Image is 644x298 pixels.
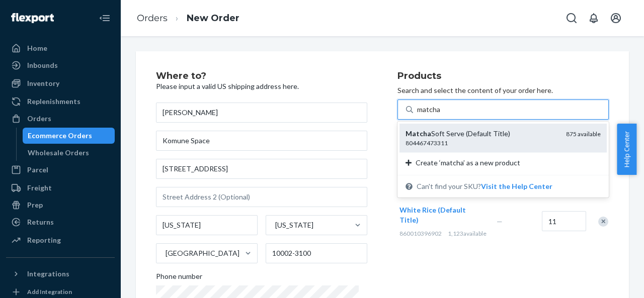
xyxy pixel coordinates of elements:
[27,269,69,279] div: Integrations
[27,217,54,227] div: Returns
[187,13,239,24] a: New Order
[165,248,166,258] input: [GEOGRAPHIC_DATA]
[266,243,367,263] input: ZIP Code
[598,217,608,227] div: Remove Item
[95,8,115,28] button: Close Navigation
[617,124,636,175] button: Help Center
[417,181,552,191] span: Can't find your SKU?
[27,43,47,53] div: Home
[6,214,115,230] a: Returns
[6,40,115,56] a: Home
[416,158,520,168] span: Create ‘matcha’ as a new product
[27,287,72,296] div: Add Integration
[6,162,115,178] a: Parcel
[27,200,43,210] div: Prep
[6,93,115,110] a: Replenishments
[28,148,89,158] div: Wholesale Orders
[156,71,367,81] h2: Where to?
[6,286,115,298] a: Add Integration
[275,220,313,230] div: [US_STATE]
[27,96,80,107] div: Replenishments
[27,114,51,124] div: Orders
[406,129,558,139] div: Soft Serve (Default Title)
[27,183,52,193] div: Freight
[399,205,485,225] button: White Rice (Default Title)
[6,232,115,248] a: Reporting
[27,235,61,245] div: Reporting
[584,8,604,28] button: Open notifications
[129,4,248,33] ol: breadcrumbs
[156,187,367,207] input: Street Address 2 (Optional)
[156,271,202,285] span: Phone number
[397,85,609,95] p: Search and select the content of your order here.
[137,13,168,24] a: Orders
[23,145,115,161] a: Wholesale Orders
[6,111,115,127] a: Orders
[542,211,586,231] input: Quantity
[406,129,431,138] em: Matcha
[397,71,609,81] h2: Products
[156,159,367,179] input: Street Address
[399,230,442,237] span: 860010396902
[6,197,115,213] a: Prep
[28,131,92,141] div: Ecommerce Orders
[6,75,115,91] a: Inventory
[27,78,59,88] div: Inventory
[406,139,558,147] div: 804467473311
[156,131,367,151] input: Company Name
[27,165,48,175] div: Parcel
[417,105,441,115] input: MatchaSoft Serve (Default Title)804467473311875 availableCreate ‘matcha’ as a new productCan't fi...
[6,57,115,73] a: Inbounds
[166,248,239,258] div: [GEOGRAPHIC_DATA]
[6,266,115,282] button: Integrations
[156,81,367,91] p: Please input a valid US shipping address here.
[481,181,552,191] button: MatchaSoft Serve (Default Title)804467473311875 availableCreate ‘matcha’ as a new productCan't fi...
[497,217,503,226] span: —
[156,103,367,123] input: First & Last Name
[566,130,601,138] span: 875 available
[399,206,466,224] span: White Rice (Default Title)
[11,13,54,23] img: Flexport logo
[156,215,258,235] input: City
[274,220,275,230] input: [US_STATE]
[561,8,582,28] button: Open Search Box
[27,60,58,70] div: Inbounds
[606,8,626,28] button: Open account menu
[448,230,487,237] span: 1,123 available
[23,128,115,144] a: Ecommerce Orders
[6,180,115,196] a: Freight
